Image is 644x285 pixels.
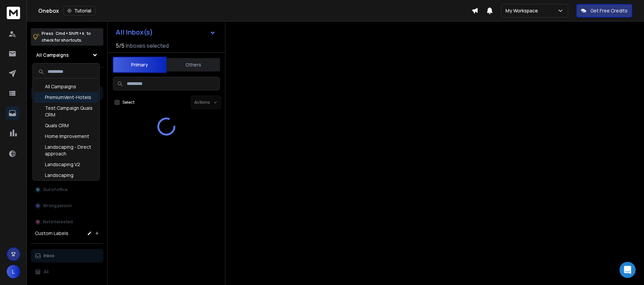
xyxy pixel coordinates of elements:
span: 5 / 5 [116,42,124,50]
button: Tutorial [63,6,96,15]
button: Primary [113,57,166,73]
h3: Custom Labels [35,230,68,237]
div: Test Campaign Quals CRM [34,103,98,120]
div: Home Improvement [34,131,98,142]
div: Landscaping V2 [34,159,98,170]
h1: All Inbox(s) [116,29,153,36]
div: Quals CRM [34,120,98,131]
p: Get Free Credits [590,7,628,14]
h1: All Campaigns [36,52,69,58]
div: PremiumVent-Hotels [34,92,98,103]
div: Landscaping - Direct approach [34,142,98,159]
div: All Campaigns [34,81,98,92]
div: Open Intercom Messenger [620,262,636,278]
span: L [7,265,20,278]
button: Others [166,57,220,72]
div: Onebox [38,6,472,15]
p: My Workspace [505,7,541,14]
label: Select [122,100,135,105]
span: Cmd + Shift + k [55,30,85,37]
div: Landscaping [34,170,98,181]
p: Press to check for shortcuts. [42,30,91,44]
h3: Inboxes selected [126,42,169,50]
h3: Filters [31,73,103,82]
